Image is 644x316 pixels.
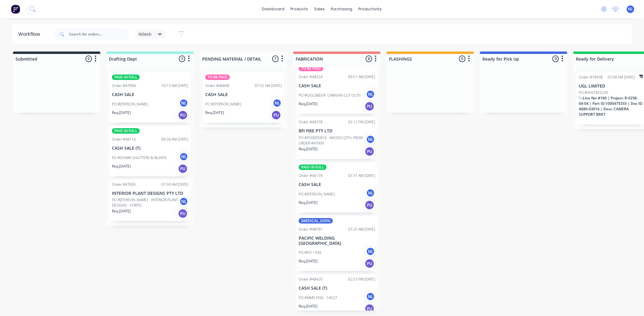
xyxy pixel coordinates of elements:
p: Req. [DATE] [299,258,317,264]
div: PU [365,200,374,210]
div: Order #48420 [299,277,323,282]
div: NL [366,90,375,99]
div: PU [178,110,188,120]
div: Order #48324 [299,74,323,80]
p: Req. [DATE] [205,110,224,115]
div: Order #4837802:12 PM [DATE]BFI FIRE PTY LTDPO #PO0005819 - MISSED QTY's FROM ORDER #47909NLReq.[D... [296,117,377,159]
p: PO #GOLDBEER- CARAVAN CUT OUTS [299,93,361,98]
div: PAID IN FULLOrder #4811609:26 AM [DATE]CASH SALE (T)PO #SHARK SHUTTERS & BLINDSNLReq.[DATE]PU [109,126,191,176]
div: Order #48391 [299,227,323,232]
div: PAID IN FULLOrder #4617407:37 AM [DATE]CASH SALEPO #[PERSON_NAME]NLReq.[DATE]PU [296,162,377,213]
div: TO BE PAIDOrder #4832409:51 AM [DATE]CASH SALEPO #GOLDBEER- CARAVAN CUT OUTSNLReq.[DATE]PU [296,63,377,114]
div: NL [179,98,188,108]
div: PU [271,110,281,120]
div: TO BE PAIDOrder #4660807:52 AM [DATE]CASH SALEPO #[PERSON_NAME]NLReq.[DATE]PU [203,72,284,123]
p: Req. [DATE] [112,164,131,169]
img: Factory [11,5,20,14]
span: Line No: #160 | Project: R-0258-04-04 | Part ID:1000475333 | Doc ID: A680-03014 | Desc: CAMERA SU... [579,95,643,117]
div: 07:25 AM [DATE] [348,227,375,232]
div: 02:12 PM [DATE] [348,119,375,125]
p: PO #MMS ENG - 14527 [299,295,337,301]
div: [MEDICAL_DATA] [299,218,333,224]
p: INTERIOR PLANT DESIGNS PTY LTD [112,191,188,196]
div: 07:37 AM [DATE] [348,173,375,178]
div: PAID IN FULL [112,75,140,80]
p: CASH SALE [112,92,188,97]
p: BFI FIRE PTY LTD [299,128,375,134]
div: NL [179,197,188,206]
div: productivity [356,5,385,14]
div: NL [366,135,375,144]
div: Order #47006 [112,83,136,88]
div: PAID IN FULLOrder #4700610:13 AM [DATE]CASH SALEPO #[PERSON_NAME]NLReq.[DATE]PU [109,72,191,123]
div: Order #4760507:59 AM [DATE]INTERIOR PLANT DESIGNS PTY LTDPO #[PERSON_NAME] - INTERIOR PLANT DESIG... [109,179,191,221]
p: CASH SALE [299,83,375,88]
p: Req. [DATE] [112,208,131,214]
div: 02:53 PM [DATE] [348,277,375,282]
div: sales [311,5,328,14]
div: 09:51 AM [DATE] [348,74,375,80]
p: PO #[PERSON_NAME] [205,101,241,107]
p: CASH SALE (T) [112,146,188,151]
p: UGL LIMITED [579,84,643,89]
div: TO BE PAID [299,66,323,71]
div: NL [366,247,375,256]
p: CASH SALE (T) [299,286,375,291]
p: PO #[PERSON_NAME] [112,101,148,107]
div: purchasing [328,5,356,14]
p: CASH SALE [299,182,375,187]
p: PO #PO0005819 - MISSED QTY's FROM ORDER #47909 [299,135,366,146]
p: PACIFIC WELDING [GEOGRAPHIC_DATA] [299,236,375,246]
p: Req. [DATE] [299,200,317,205]
div: PAID IN FULL [299,165,327,170]
div: NL [366,292,375,301]
span: 5 x [579,95,583,101]
p: PO #[PERSON_NAME] - INTERIOR PLANT DESIGNS - FORTIS [112,197,179,208]
div: Order #46174 [299,173,323,178]
div: PAID IN FULL [112,128,140,134]
p: PO #PO 1349 [299,250,321,255]
p: Req. [DATE] [299,304,317,309]
span: Nilesh [139,31,152,37]
a: dashboard [259,5,288,14]
div: products [288,5,311,14]
p: Req. [DATE] [299,146,317,152]
div: NL [366,188,375,198]
p: Req. [DATE] [112,110,131,115]
div: PU [365,304,374,314]
p: PO #[PERSON_NAME] [299,191,335,197]
div: 09:26 AM [DATE] [161,137,188,142]
p: CASH SALE [205,92,282,97]
div: PU [178,164,188,174]
p: Req. [DATE] [299,101,317,107]
div: Order #46608 [205,83,229,88]
div: PU [365,259,374,268]
div: [MEDICAL_DATA]Order #4839107:25 AM [DATE]PACIFIC WELDING [GEOGRAPHIC_DATA]PO #PO 1349NLReq.[DATE]PU [296,216,377,271]
div: 07:00 AM [DATE] [608,75,635,80]
div: Order #47605 [112,182,136,187]
div: 07:59 AM [DATE] [161,182,188,187]
div: 10:13 AM [DATE] [161,83,188,88]
span: NL [628,6,633,12]
div: TO BE PAID [205,75,230,80]
div: Order #39438 [579,75,603,80]
p: PO #SHARK SHUTTERS & BLINDS [112,155,167,161]
div: NL [179,152,188,161]
div: PU [365,147,374,156]
div: 07:52 AM [DATE] [255,83,282,88]
div: Order #48116 [112,137,136,142]
div: PU [178,209,188,218]
input: Search for orders... [69,28,129,40]
div: Workflow [18,31,43,38]
div: Order #48378 [299,119,323,125]
div: PU [365,101,374,111]
div: NL [273,98,282,108]
p: PO #4501825230 [579,90,608,95]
